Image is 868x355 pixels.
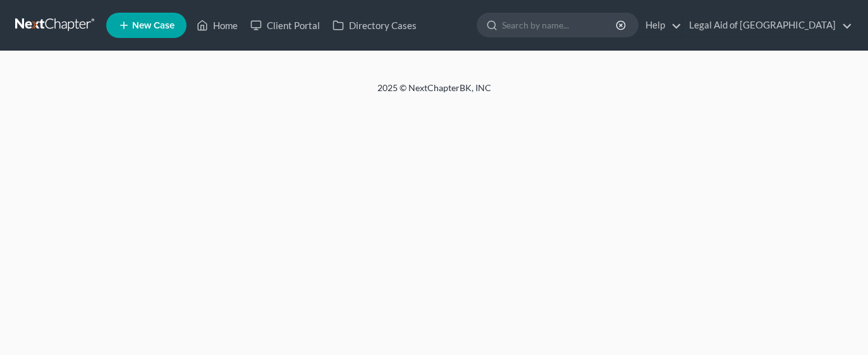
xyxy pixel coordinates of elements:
a: Help [639,14,682,37]
a: Directory Cases [326,14,423,37]
span: New Case [132,21,174,30]
input: Search by name... [502,13,618,37]
a: Home [190,14,244,37]
a: Client Portal [244,14,326,37]
div: 2025 © NextChapterBK, INC [74,82,795,104]
a: Legal Aid of [GEOGRAPHIC_DATA] [683,14,852,37]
